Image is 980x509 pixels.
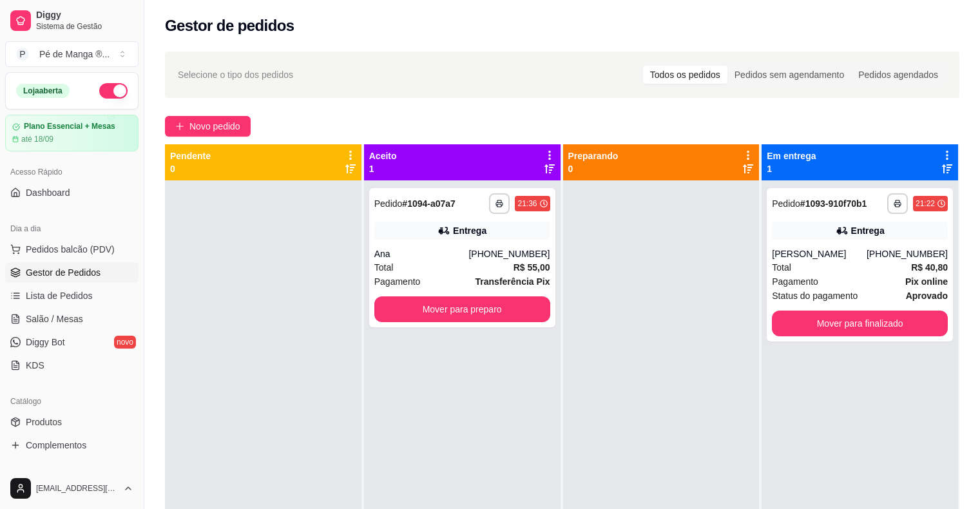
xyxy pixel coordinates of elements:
[800,198,867,209] strong: # 1093-910f70b1
[5,332,139,352] a: Diggy Botnovo
[170,162,211,175] p: 0
[867,247,948,260] div: [PHONE_NUMBER]
[374,296,550,322] button: Mover para preparo
[36,10,133,21] span: Diggy
[916,198,935,209] div: 21:22
[5,285,139,306] a: Lista de Pedidos
[5,473,139,504] button: [EMAIL_ADDRESS][DOMAIN_NAME]
[905,276,948,287] strong: Pix online
[5,5,139,36] a: DiggySistema de Gestão
[767,149,816,162] p: Em entrega
[24,122,115,131] article: Plano Essencial + Mesas
[568,149,619,162] p: Preparando
[99,83,128,99] button: Alterar Status
[26,416,62,428] span: Produtos
[402,198,456,209] strong: # 1094-a07a7
[727,66,851,84] div: Pedidos sem agendamento
[5,239,139,260] button: Pedidos balcão (PDV)
[170,149,211,162] p: Pendente
[851,224,885,237] div: Entrega
[26,243,115,256] span: Pedidos balcão (PDV)
[26,336,65,349] span: Diggy Bot
[772,260,791,274] span: Total
[514,262,550,273] strong: R$ 55,00
[36,483,118,494] span: [EMAIL_ADDRESS][DOMAIN_NAME]
[468,247,550,260] div: [PHONE_NUMBER]
[5,412,139,432] a: Produtos
[26,289,93,302] span: Lista de Pedidos
[39,48,110,61] div: Pé de Manga ® ...
[772,198,800,209] span: Pedido
[568,162,619,175] p: 0
[374,274,421,289] span: Pagamento
[26,266,101,279] span: Gestor de Pedidos
[189,119,240,133] span: Novo pedido
[178,68,293,82] span: Selecione o tipo dos pedidos
[767,162,816,175] p: 1
[26,359,44,372] span: KDS
[16,84,70,98] div: Loja aberta
[26,439,86,452] span: Complementos
[772,247,867,260] div: [PERSON_NAME]
[5,218,139,239] div: Dia a dia
[643,66,727,84] div: Todos os pedidos
[5,41,139,67] button: Select a team
[851,66,945,84] div: Pedidos agendados
[772,289,858,303] span: Status do pagamento
[374,247,469,260] div: Ana
[5,391,139,412] div: Catálogo
[5,182,139,203] a: Dashboard
[36,21,133,32] span: Sistema de Gestão
[476,276,550,287] strong: Transferência Pix
[165,15,294,36] h2: Gestor de pedidos
[369,162,397,175] p: 1
[165,116,251,137] button: Novo pedido
[175,122,184,131] span: plus
[369,149,397,162] p: Aceito
[16,48,29,61] span: P
[906,291,948,301] strong: aprovado
[374,198,403,209] span: Pedido
[26,186,70,199] span: Dashboard
[911,262,948,273] strong: R$ 40,80
[517,198,537,209] div: 21:36
[5,309,139,329] a: Salão / Mesas
[5,355,139,376] a: KDS
[374,260,394,274] span: Total
[772,274,818,289] span: Pagamento
[26,312,83,325] span: Salão / Mesas
[772,311,948,336] button: Mover para finalizado
[5,262,139,283] a: Gestor de Pedidos
[5,115,139,151] a: Plano Essencial + Mesasaté 18/09
[21,134,53,144] article: até 18/09
[453,224,486,237] div: Entrega
[5,162,139,182] div: Acesso Rápido
[5,435,139,456] a: Complementos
